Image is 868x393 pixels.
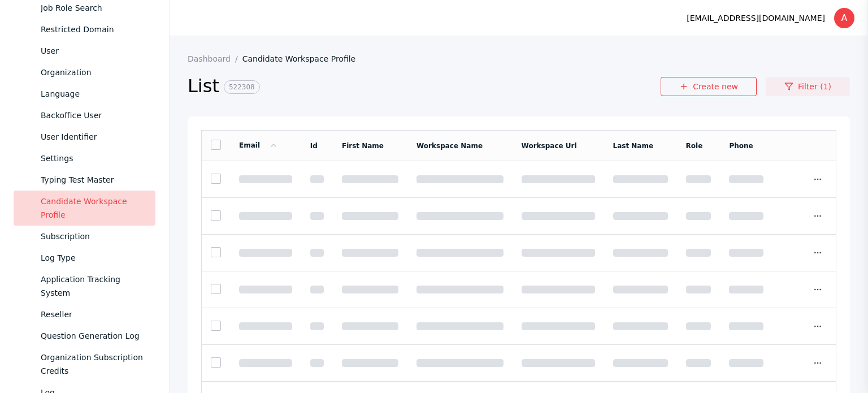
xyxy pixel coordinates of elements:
[14,126,155,148] a: User Identifier
[188,54,242,63] a: Dashboard
[14,304,155,325] a: Reseller
[14,347,155,382] a: Organization Subscription Credits
[729,142,753,150] a: Phone
[41,44,146,58] div: User
[41,329,146,343] div: Question Generation Log
[41,195,146,222] div: Candidate Workspace Profile
[41,109,146,122] div: Backoffice User
[41,273,146,300] div: Application Tracking System
[687,11,825,25] div: [EMAIL_ADDRESS][DOMAIN_NAME]
[224,80,260,94] span: 522308
[41,152,146,165] div: Settings
[686,142,703,150] a: Role
[14,325,155,347] a: Question Generation Log
[239,141,278,149] a: Email
[41,308,146,321] div: Reseller
[14,226,155,247] a: Subscription
[661,77,757,96] a: Create new
[14,19,155,40] a: Restricted Domain
[513,131,604,161] td: Workspace Url
[14,62,155,83] a: Organization
[14,169,155,191] a: Typing Test Master
[14,83,155,105] a: Language
[41,251,146,265] div: Log Type
[41,66,146,79] div: Organization
[41,230,146,243] div: Subscription
[407,131,513,161] td: Workspace Name
[310,142,318,150] a: Id
[14,191,155,226] a: Candidate Workspace Profile
[41,23,146,36] div: Restricted Domain
[834,8,854,28] div: A
[14,247,155,269] a: Log Type
[41,1,146,15] div: Job Role Search
[613,142,654,150] a: Last Name
[14,105,155,126] a: Backoffice User
[41,173,146,187] div: Typing Test Master
[242,54,365,63] a: Candidate Workspace Profile
[14,40,155,62] a: User
[41,87,146,101] div: Language
[342,142,384,150] a: First Name
[188,75,661,98] h2: List
[766,77,850,96] a: Filter (1)
[41,351,146,378] div: Organization Subscription Credits
[14,148,155,169] a: Settings
[41,130,146,144] div: User Identifier
[14,269,155,304] a: Application Tracking System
